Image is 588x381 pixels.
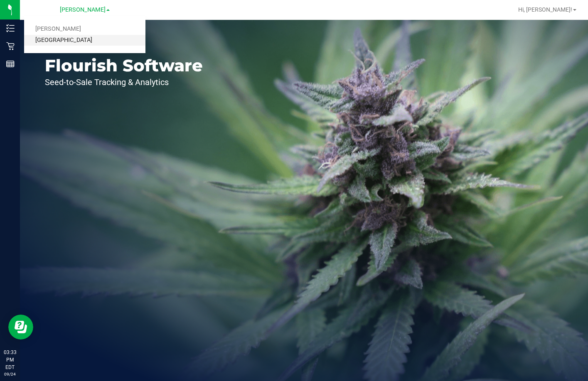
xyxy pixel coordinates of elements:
p: Seed-to-Sale Tracking & Analytics [45,78,203,86]
inline-svg: Inventory [6,24,15,32]
inline-svg: Retail [6,42,15,50]
span: Hi, [PERSON_NAME]! [518,6,572,13]
p: Flourish Software [45,57,203,74]
span: [PERSON_NAME] [60,6,106,13]
inline-svg: Reports [6,60,15,68]
p: 03:33 PM EDT [4,349,16,371]
a: [GEOGRAPHIC_DATA] [24,35,145,46]
a: [PERSON_NAME] [24,24,145,35]
iframe: Resource center [8,315,33,339]
p: 09/24 [4,371,16,377]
